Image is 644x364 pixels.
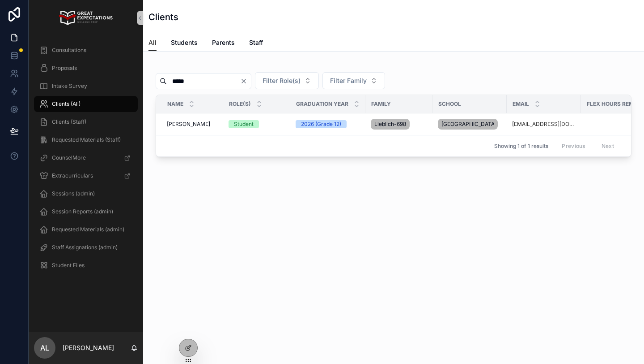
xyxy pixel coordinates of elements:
[229,100,251,108] span: Role(s)
[167,121,210,128] span: [PERSON_NAME]
[171,35,198,52] a: Students
[322,72,385,89] button: Select Button
[330,76,367,85] span: Filter Family
[148,35,157,52] a: All
[512,121,576,128] a: [EMAIL_ADDRESS][DOMAIN_NAME]
[59,11,112,25] img: App logo
[29,36,143,285] div: scrollable content
[34,150,138,166] a: CounselMore
[34,114,138,130] a: Clients (Staff)
[438,117,501,131] a: [GEOGRAPHIC_DATA]
[52,262,85,269] span: Student Files
[34,132,138,148] a: Requested Materials (Staff)
[52,136,121,143] span: Requested Materials (Staff)
[52,82,87,90] span: Intake Survey
[148,11,178,23] h1: Clients
[52,65,77,72] span: Proposals
[212,35,235,52] a: Parents
[34,168,138,184] a: Extracurriculars
[34,239,138,256] a: Staff Assignations (admin)
[374,121,406,128] span: Lieblich-698
[52,154,86,161] span: CounselMore
[34,257,138,273] a: Student Files
[40,342,49,353] span: AL
[52,226,124,233] span: Requested Materials (admin)
[371,117,427,131] a: Lieblich-698
[148,38,157,47] span: All
[63,343,114,352] p: [PERSON_NAME]
[34,78,138,94] a: Intake Survey
[52,208,113,215] span: Session Reports (admin)
[34,42,138,58] a: Consultations
[167,121,218,128] a: [PERSON_NAME]
[255,72,319,89] button: Select Button
[171,38,198,47] span: Students
[52,47,86,54] span: Consultations
[296,100,348,108] span: Graduation Year
[34,221,138,238] a: Requested Materials (admin)
[52,172,93,179] span: Extracurriculars
[34,96,138,112] a: Clients (All)
[301,120,341,128] div: 2026 (Grade 12)
[249,38,263,47] span: Staff
[229,120,285,128] a: Student
[212,38,235,47] span: Parents
[52,100,80,108] span: Clients (All)
[234,120,254,128] div: Student
[249,35,263,52] a: Staff
[441,121,494,128] span: [GEOGRAPHIC_DATA]
[263,76,301,85] span: Filter Role(s)
[371,100,391,108] span: Family
[52,190,95,197] span: Sessions (admin)
[34,60,138,76] a: Proposals
[494,143,548,150] span: Showing 1 of 1 results
[513,100,529,108] span: Email
[167,100,183,108] span: Name
[34,204,138,220] a: Session Reports (admin)
[52,244,118,251] span: Staff Assignations (admin)
[240,78,251,85] button: Clear
[52,118,86,126] span: Clients (Staff)
[34,186,138,202] a: Sessions (admin)
[438,100,461,108] span: School
[296,120,360,128] a: 2026 (Grade 12)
